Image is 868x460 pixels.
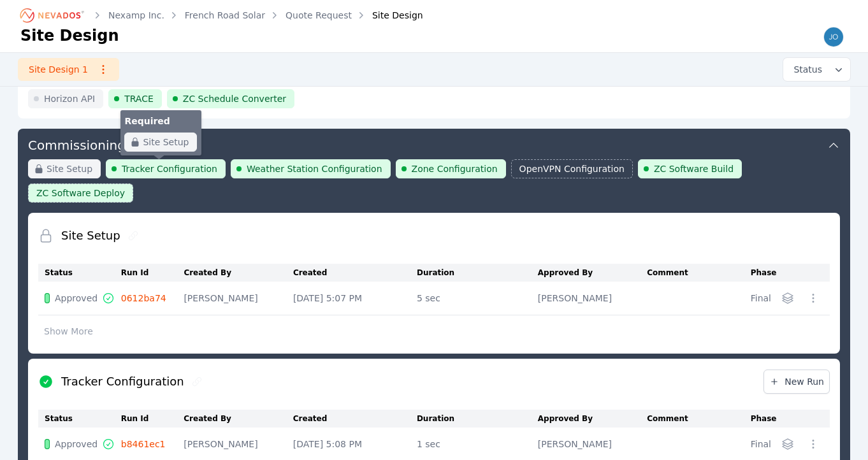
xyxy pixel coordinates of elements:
[55,438,98,450] span: Approved
[44,92,95,105] span: Horizon API
[124,92,154,105] span: TRACE
[108,9,164,22] a: Nexamp Inc.
[38,319,99,343] button: Show More
[247,162,382,175] span: Weather Station Configuration
[18,58,119,81] a: Site Design 1
[769,375,824,388] span: New Run
[36,187,125,199] span: ZC Software Deploy
[286,9,352,22] a: Quote Request
[417,438,532,450] div: 1 sec
[28,136,126,154] h3: Commissioning
[184,410,293,428] th: Created By
[293,264,417,282] th: Created
[751,264,778,282] th: Phase
[823,27,844,47] img: joe.mikula@nevados.solar
[55,292,98,305] span: Approved
[538,264,647,282] th: Approved By
[519,162,625,175] span: OpenVPN Configuration
[20,5,423,25] nav: Breadcrumb
[47,162,92,175] span: Site Setup
[38,264,121,282] th: Status
[412,162,498,175] span: Zone Configuration
[20,25,119,46] h1: Site Design
[538,410,647,428] th: Approved By
[184,282,293,315] td: [PERSON_NAME]
[538,282,647,315] td: [PERSON_NAME]
[121,264,184,282] th: Run Id
[417,292,532,305] div: 5 sec
[61,373,184,391] h2: Tracker Configuration
[647,410,750,428] th: Comment
[788,63,822,76] span: Status
[121,410,184,428] th: Run Id
[121,293,166,303] a: 0612ba74
[751,438,771,450] div: Final
[654,162,734,175] span: ZC Software Build
[18,59,850,119] div: Energy ModelingHorizon APITRACEZC Schedule Converter
[751,292,771,305] div: Final
[183,92,286,105] span: ZC Schedule Converter
[185,9,265,22] a: French Road Solar
[61,227,120,245] h2: Site Setup
[293,282,417,315] td: [DATE] 5:07 PM
[122,162,217,175] span: Tracker Configuration
[417,264,538,282] th: Duration
[417,410,538,428] th: Duration
[121,439,166,449] a: b8461ec1
[647,264,750,282] th: Comment
[763,370,830,394] a: New Run
[184,264,293,282] th: Created By
[751,410,778,428] th: Phase
[783,58,850,81] button: Status
[38,410,121,428] th: Status
[28,129,840,159] button: Commissioning
[293,410,417,428] th: Created
[354,9,423,22] div: Site Design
